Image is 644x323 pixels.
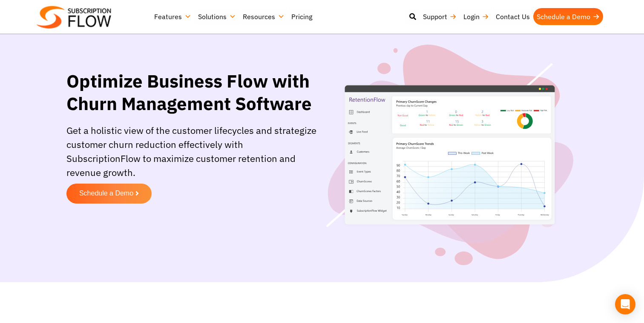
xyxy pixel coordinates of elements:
a: Resources [239,8,288,25]
img: RetentionFlow [326,45,573,265]
a: Contact Us [492,8,533,25]
img: Subscriptionflow [37,6,111,28]
a: Schedule a Demo [66,184,152,204]
a: Login [460,8,492,25]
div: SubscriptionFlow to maximize customer retention and revenue growth. [66,151,322,179]
h1: Optimize Business Flow with Churn Management Software [66,70,322,115]
a: Solutions [195,8,239,25]
a: Schedule a Demo [533,8,603,25]
div: Get a holistic view of the customer lifecycles and strategize customer churn reduction effectivel... [66,123,322,151]
div: Open Intercom Messenger [615,294,635,314]
a: Features [151,8,195,25]
a: Support [420,8,460,25]
span: Schedule a Demo [79,190,133,197]
a: Pricing [288,8,316,25]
